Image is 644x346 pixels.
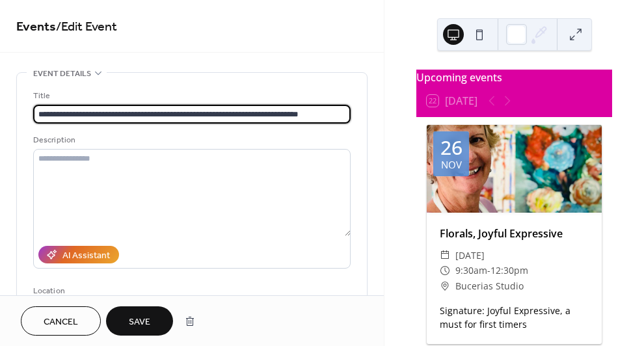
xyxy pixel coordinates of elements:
[440,248,450,263] div: ​
[455,263,487,278] span: 9:30am
[455,248,485,263] span: [DATE]
[455,278,524,294] span: Bucerias Studio
[56,14,117,40] span: / Edit Event
[440,138,463,157] div: 26
[21,306,101,336] button: Cancel
[416,70,612,85] div: Upcoming events
[33,133,348,147] div: Description
[490,263,528,278] span: 12:30pm
[440,278,450,294] div: ​
[33,89,348,103] div: Title
[440,263,450,278] div: ​
[16,14,56,40] a: Events
[106,306,173,336] button: Save
[427,304,602,331] div: Signature: Joyful Expressive, a must for first timers
[441,160,462,170] div: Nov
[38,246,119,263] button: AI Assistant
[33,67,91,81] span: Event details
[427,226,602,241] div: Florals, Joyful Expressive
[487,263,490,278] span: -
[129,315,150,329] span: Save
[44,315,78,329] span: Cancel
[62,249,110,263] div: AI Assistant
[33,284,348,298] div: Location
